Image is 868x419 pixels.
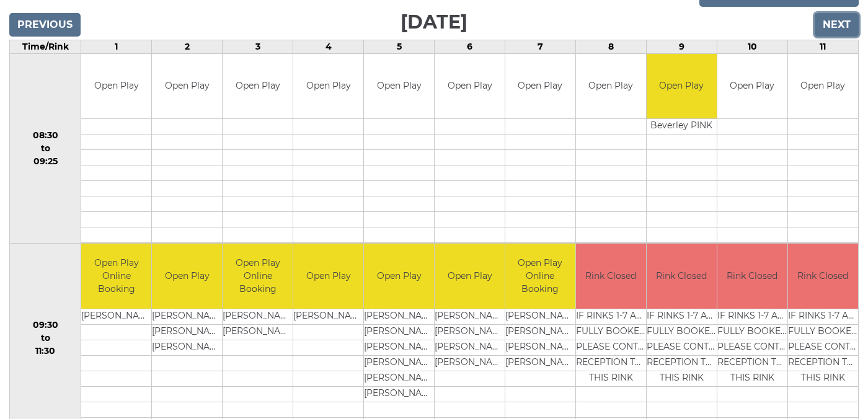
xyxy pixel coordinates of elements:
td: Open Play [576,54,646,119]
td: Open Play [152,54,222,119]
td: 9 [646,40,717,53]
td: Open Play [364,244,434,309]
input: Previous [9,13,81,37]
td: RECEPTION TO BOOK [647,355,717,371]
td: [PERSON_NAME] [364,340,434,355]
td: FULLY BOOKED [647,324,717,340]
td: THIS RINK [717,371,787,386]
td: Open Play Online Booking [81,244,151,309]
td: THIS RINK [576,371,646,386]
td: [PERSON_NAME] [293,309,363,324]
td: [PERSON_NAME] [435,355,505,371]
td: Open Play [293,54,363,119]
td: [PERSON_NAME] [505,324,575,340]
td: Rink Closed [717,244,787,309]
td: Open Play [788,54,858,119]
td: [PERSON_NAME] [152,324,222,340]
td: [PERSON_NAME] [364,355,434,371]
td: [PERSON_NAME] [364,386,434,402]
td: Open Play [505,54,575,119]
td: Rink Closed [788,244,858,309]
td: Rink Closed [576,244,646,309]
td: 8 [575,40,646,53]
td: PLEASE CONTACT [788,340,858,355]
td: Open Play [364,54,434,119]
td: [PERSON_NAME] [505,355,575,371]
td: 3 [223,40,293,53]
td: THIS RINK [788,371,858,386]
td: [PERSON_NAME] [152,340,222,355]
td: 5 [364,40,435,53]
td: [PERSON_NAME] [364,309,434,324]
td: [PERSON_NAME] [435,340,505,355]
td: [PERSON_NAME] [223,309,293,324]
td: 4 [293,40,364,53]
td: 11 [787,40,858,53]
td: PLEASE CONTACT [576,340,646,355]
td: Rink Closed [647,244,717,309]
td: Open Play [435,54,505,119]
td: 10 [717,40,787,53]
td: FULLY BOOKED [788,324,858,340]
td: IF RINKS 1-7 ARE [576,309,646,324]
td: RECEPTION TO BOOK [717,355,787,371]
td: Beverley PINK [647,119,717,135]
td: 08:30 to 09:25 [10,53,81,244]
td: [PERSON_NAME] [364,371,434,386]
td: THIS RINK [647,371,717,386]
td: IF RINKS 1-7 ARE [788,309,858,324]
td: IF RINKS 1-7 ARE [717,309,787,324]
td: Open Play [647,54,717,119]
td: [PERSON_NAME] [81,309,151,324]
td: [PERSON_NAME] [152,309,222,324]
td: 7 [505,40,576,53]
td: 1 [81,40,152,53]
td: [PERSON_NAME] [435,324,505,340]
td: Open Play Online Booking [223,244,293,309]
td: Open Play [81,54,151,119]
td: RECEPTION TO BOOK [788,355,858,371]
td: Open Play Online Booking [505,244,575,309]
td: PLEASE CONTACT [717,340,787,355]
td: Open Play [152,244,222,309]
td: [PERSON_NAME] [505,340,575,355]
td: [PERSON_NAME] [505,309,575,324]
td: Open Play [435,244,505,309]
td: Open Play [223,54,293,119]
td: Time/Rink [10,40,81,53]
td: Open Play [293,244,363,309]
td: [PERSON_NAME] [364,324,434,340]
td: 2 [152,40,223,53]
td: RECEPTION TO BOOK [576,355,646,371]
td: PLEASE CONTACT [647,340,717,355]
td: 6 [435,40,505,53]
input: Next [815,13,859,37]
td: [PERSON_NAME] [223,324,293,340]
td: Open Play [717,54,787,119]
td: IF RINKS 1-7 ARE [647,309,717,324]
td: FULLY BOOKED [576,324,646,340]
td: FULLY BOOKED [717,324,787,340]
td: [PERSON_NAME] [435,309,505,324]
